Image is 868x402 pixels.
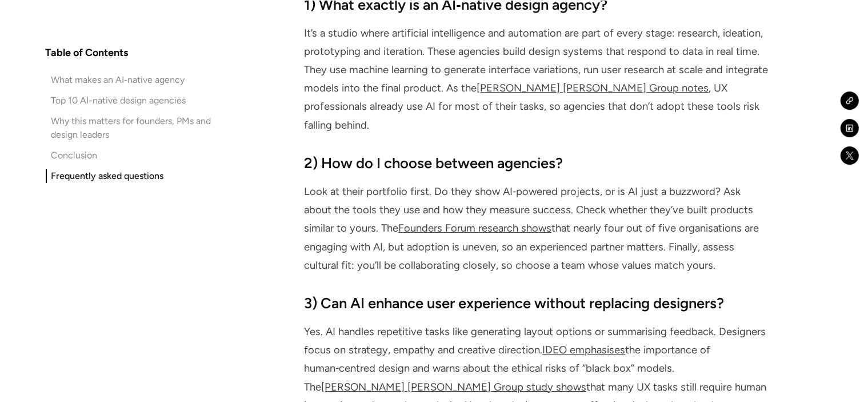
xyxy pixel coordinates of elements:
[51,73,185,87] div: What makes an AI‑native agency
[304,153,769,173] h3: 2) How do I choose between agencies?
[477,82,709,94] a: [PERSON_NAME] [PERSON_NAME] Group notes
[51,169,164,183] div: Frequently asked questions
[321,381,586,393] a: [PERSON_NAME] [PERSON_NAME] Group study shows
[46,46,129,59] h4: Table of Contents
[51,94,186,108] div: Top 10 AI-native design agencies
[46,169,226,183] a: Frequently asked questions
[542,344,625,356] a: IDEO emphasises
[46,149,226,162] a: Conclusion
[304,24,769,134] p: It’s a studio where artificial intelligence and automation are part of every stage: research, ide...
[398,222,551,234] a: Founders Forum research shows
[46,114,226,142] a: ‍Why this matters for founders, PMs and design leaders
[304,293,769,313] h3: 3) Can AI enhance user experience without replacing designers?
[46,73,226,87] a: What makes an AI‑native agency
[304,182,769,274] p: Look at their portfolio first. Do they show AI‑powered projects, or is AI just a buzzword? Ask ab...
[51,114,226,142] div: ‍Why this matters for founders, PMs and design leaders
[51,149,98,162] div: Conclusion
[46,94,226,108] a: Top 10 AI-native design agencies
